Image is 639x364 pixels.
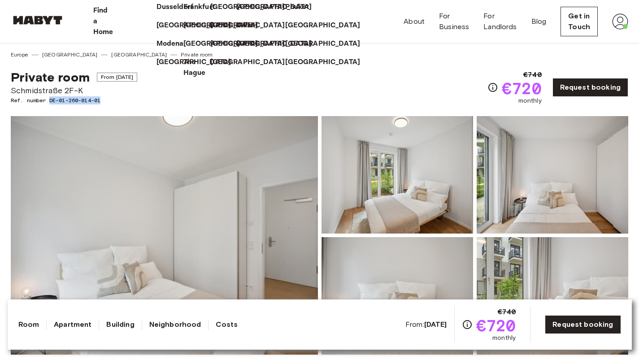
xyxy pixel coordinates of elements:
[210,2,285,13] p: [GEOGRAPHIC_DATA]
[11,85,137,96] span: Schmidstraße 2F-K
[210,57,285,68] p: [GEOGRAPHIC_DATA]
[11,69,90,85] span: Private room
[156,39,193,49] a: Modena
[502,80,542,96] span: €720
[156,57,231,68] p: [GEOGRAPHIC_DATA]
[237,2,321,13] a: [GEOGRAPHIC_DATA]
[492,334,516,342] span: monthly
[210,20,285,31] p: [GEOGRAPHIC_DATA]
[183,2,224,13] a: Frankfurt
[210,39,285,49] p: [GEOGRAPHIC_DATA]
[156,39,184,49] p: Modena
[285,20,360,31] p: [GEOGRAPHIC_DATA]
[183,57,206,78] p: The Hague
[210,57,294,68] a: [GEOGRAPHIC_DATA]
[237,20,264,31] a: Milan
[106,319,134,330] a: Building
[285,57,360,68] p: [GEOGRAPHIC_DATA]
[237,2,312,13] p: [GEOGRAPHIC_DATA]
[11,96,137,104] span: Ref. number DE-01-260-014-01
[477,116,628,234] img: Picture of unit DE-01-260-014-01
[322,237,473,355] img: Picture of unit DE-01-260-014-01
[285,20,369,31] a: [GEOGRAPHIC_DATA]
[183,20,258,31] p: [GEOGRAPHIC_DATA]
[183,2,215,13] p: Frankfurt
[210,20,294,31] a: [GEOGRAPHIC_DATA]
[42,51,98,59] a: [GEOGRAPHIC_DATA]
[183,57,215,78] a: The Hague
[183,20,267,31] a: [GEOGRAPHIC_DATA]
[561,7,598,36] a: Get in Touch
[183,39,258,49] p: [GEOGRAPHIC_DATA]
[216,319,238,330] a: Costs
[405,320,447,329] span: From:
[156,2,194,13] p: Dusseldorf
[156,2,203,13] a: Dusseldorf
[156,20,240,31] a: [GEOGRAPHIC_DATA]
[518,96,542,105] span: monthly
[285,39,369,49] a: [GEOGRAPHIC_DATA]
[210,39,294,49] a: [GEOGRAPHIC_DATA]
[156,20,231,31] p: [GEOGRAPHIC_DATA]
[462,319,473,330] svg: Check cost overview for full price breakdown. Please note that discounts apply to new joiners onl...
[11,51,28,59] a: Europe
[523,69,542,80] span: €740
[612,13,628,30] img: avatar
[18,319,39,330] a: Room
[531,16,547,27] a: Blog
[285,57,369,68] a: [GEOGRAPHIC_DATA]
[545,315,621,334] a: Request booking
[404,16,425,27] a: About
[322,116,473,234] img: Picture of unit DE-01-260-014-01
[11,116,318,355] img: Marketing picture of unit DE-01-260-014-01
[285,39,360,49] p: [GEOGRAPHIC_DATA]
[156,57,240,68] a: [GEOGRAPHIC_DATA]
[111,51,167,59] a: [GEOGRAPHIC_DATA]
[210,2,294,13] a: [GEOGRAPHIC_DATA]
[552,78,628,97] a: Request booking
[97,73,138,82] span: From [DATE]
[237,20,255,31] p: Milan
[483,11,517,32] a: For Landlords
[237,39,312,49] p: [GEOGRAPHIC_DATA]
[285,2,318,13] a: Phuket
[54,319,91,330] a: Apartment
[476,317,516,334] span: €720
[439,11,469,32] a: For Business
[11,16,65,25] img: Habyt
[285,2,309,13] p: Phuket
[237,39,321,49] a: [GEOGRAPHIC_DATA]
[424,320,447,329] b: [DATE]
[487,82,498,93] svg: Check cost overview for full price breakdown. Please note that discounts apply to new joiners onl...
[498,307,516,317] span: €740
[93,5,113,38] p: Find a Home
[183,39,267,49] a: [GEOGRAPHIC_DATA]
[149,319,201,330] a: Neighborhood
[477,237,628,355] img: Picture of unit DE-01-260-014-01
